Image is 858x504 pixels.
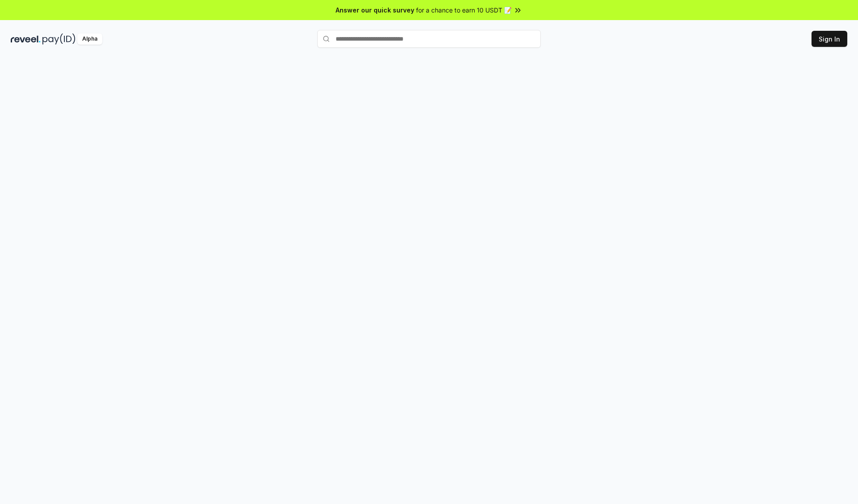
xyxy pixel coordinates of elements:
button: Sign In [812,31,847,47]
img: pay_id [42,33,76,45]
span: for a chance to earn 10 USDT 📝 [416,5,512,15]
span: Answer our quick survey [336,5,414,15]
img: reveel_dark [11,33,41,45]
div: Alpha [77,33,102,45]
